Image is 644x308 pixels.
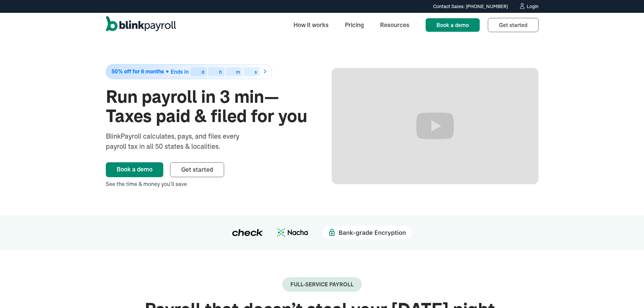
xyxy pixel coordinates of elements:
a: Pricing [339,18,369,32]
div: Login [527,4,539,9]
a: Get started [170,162,224,177]
a: home [106,16,176,34]
span: Get started [499,22,527,28]
a: Book a demo [106,162,163,177]
a: 50% off for 6 monthsEnds indhms [106,64,313,79]
div: s [255,70,257,74]
span: Book a demo [436,22,469,28]
span: Ends in [171,68,189,75]
div: m [236,70,240,74]
span: 50% off for 6 months [112,69,164,74]
h1: Run payroll in 3 min—Taxes paid & filed for you [106,87,313,126]
div: See the time & money you’ll save [106,180,313,188]
div: BlinkPayroll calculates, pays, and files every payroll tax in all 50 states & localities. [106,131,257,151]
a: Book a demo [426,18,480,32]
a: How it works [288,18,334,32]
a: Resources [375,18,415,32]
div: Contact Sales: [PHONE_NUMBER] [433,3,508,10]
div: h [219,70,222,74]
a: Get started [488,18,539,32]
iframe: Run Payroll in 3 min with BlinkPayroll [332,68,539,184]
span: Get started [181,166,213,173]
a: Login [519,3,539,10]
div: Full-Service payroll [290,281,354,288]
div: d [201,70,204,74]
